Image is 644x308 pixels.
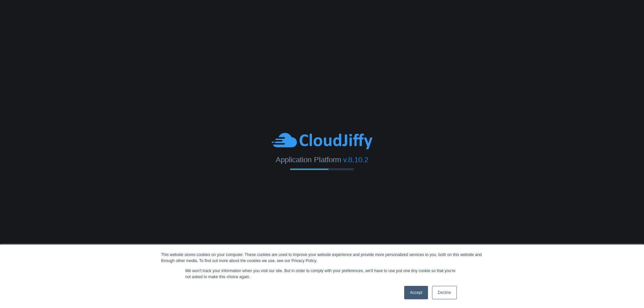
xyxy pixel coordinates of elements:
[404,286,428,299] a: Accept
[272,132,372,150] img: CloudJiffy-Blue.svg
[343,155,368,164] span: v.8.10.2
[276,155,341,164] span: Application Platform
[161,252,483,264] div: This website stores cookies on your computer. These cookies are used to improve your website expe...
[185,268,459,280] p: We won't track your information when you visit our site. But in order to comply with your prefere...
[432,286,457,299] a: Decline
